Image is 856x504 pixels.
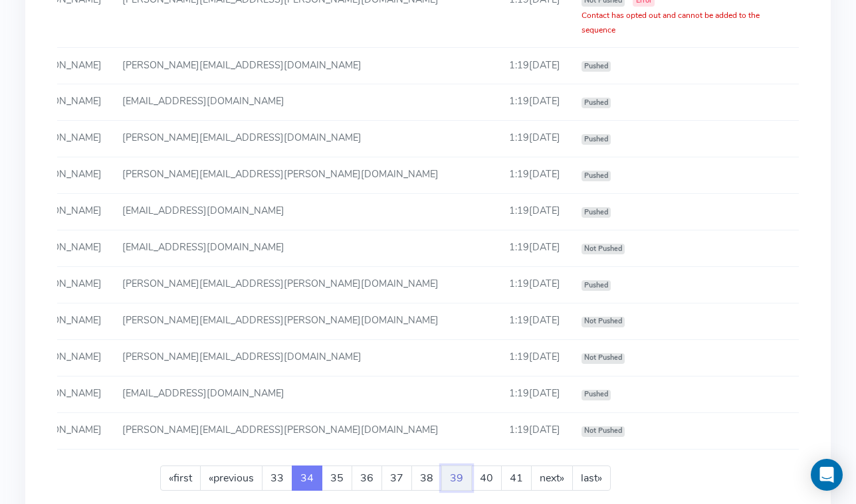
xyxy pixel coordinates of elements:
[15,157,112,194] td: [PERSON_NAME]
[15,413,112,450] td: [PERSON_NAME]
[112,194,500,230] td: [EMAIL_ADDRESS][DOMAIN_NAME]
[352,465,382,491] a: 36
[582,98,611,108] span: Pushed
[112,303,500,340] td: [PERSON_NAME][EMAIL_ADDRESS][PERSON_NAME][DOMAIN_NAME]
[112,48,500,84] td: [PERSON_NAME][EMAIL_ADDRESS][DOMAIN_NAME]
[15,267,112,303] td: [PERSON_NAME]
[499,340,570,377] td: 1:19[DATE]
[499,48,570,84] td: 1:19[DATE]
[112,377,500,413] td: [EMAIL_ADDRESS][DOMAIN_NAME]
[200,465,263,491] a: previous
[582,244,625,254] span: Not Pushed
[499,377,570,413] td: 1:19[DATE]
[15,121,112,157] td: [PERSON_NAME]
[597,471,602,485] span: »
[15,84,112,121] td: [PERSON_NAME]
[582,353,625,364] span: Not Pushed
[499,194,570,230] td: 1:19[DATE]
[15,230,112,267] td: [PERSON_NAME]
[322,465,352,491] a: 35
[811,459,843,491] div: Open Intercom Messenger
[262,465,292,491] a: 33
[582,390,611,400] span: Pushed
[582,10,760,35] span: Contact has opted out and cannot be added to the sequence
[582,207,611,218] span: Pushed
[112,230,500,267] td: [EMAIL_ADDRESS][DOMAIN_NAME]
[582,61,611,72] span: Pushed
[499,157,570,194] td: 1:19[DATE]
[15,340,112,377] td: [PERSON_NAME]
[582,171,611,181] span: Pushed
[169,471,173,485] span: «
[499,230,570,267] td: 1:19[DATE]
[112,157,500,194] td: [PERSON_NAME][EMAIL_ADDRESS][PERSON_NAME][DOMAIN_NAME]
[112,340,500,377] td: [PERSON_NAME][EMAIL_ADDRESS][DOMAIN_NAME]
[209,471,213,485] span: «
[499,413,570,450] td: 1:19[DATE]
[531,465,573,491] a: next
[441,465,472,491] a: 39
[292,465,322,491] a: 34
[160,465,201,491] a: first
[15,303,112,340] td: [PERSON_NAME]
[112,84,500,121] td: [EMAIL_ADDRESS][DOMAIN_NAME]
[112,267,500,303] td: [PERSON_NAME][EMAIL_ADDRESS][PERSON_NAME][DOMAIN_NAME]
[499,303,570,340] td: 1:19[DATE]
[15,48,112,84] td: [PERSON_NAME]
[499,84,570,121] td: 1:19[DATE]
[560,471,564,485] span: »
[582,426,625,437] span: Not Pushed
[499,121,570,157] td: 1:19[DATE]
[15,377,112,413] td: [PERSON_NAME]
[572,465,611,491] a: last
[499,267,570,303] td: 1:19[DATE]
[381,465,412,491] a: 37
[582,317,625,327] span: Not Pushed
[411,465,442,491] a: 38
[112,121,500,157] td: [PERSON_NAME][EMAIL_ADDRESS][DOMAIN_NAME]
[582,280,611,291] span: Pushed
[501,465,532,491] a: 41
[582,134,611,145] span: Pushed
[15,194,112,230] td: [PERSON_NAME]
[471,465,502,491] a: 40
[112,413,500,450] td: [PERSON_NAME][EMAIL_ADDRESS][PERSON_NAME][DOMAIN_NAME]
